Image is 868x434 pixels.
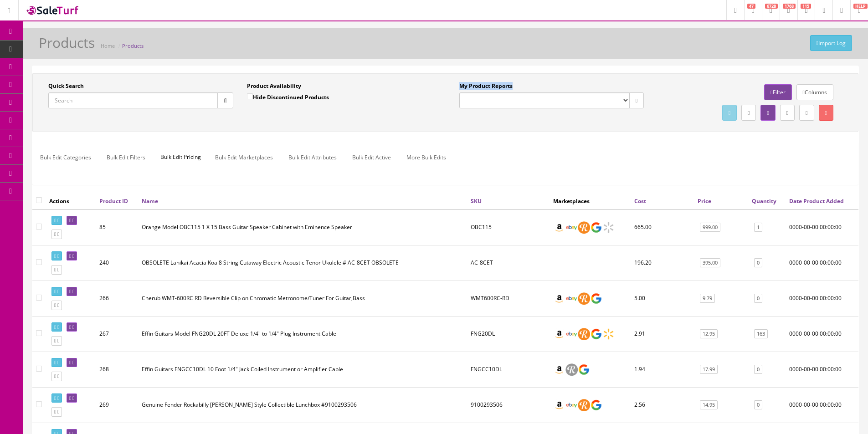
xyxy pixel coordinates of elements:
[48,92,218,108] input: Search
[631,316,694,352] td: 2.91
[602,328,615,340] img: walmart
[471,197,482,205] a: SKU
[590,399,602,411] img: google_shopping
[700,400,718,410] a: 14.95
[631,209,694,245] td: 665.00
[700,294,715,303] a: 9.79
[553,399,565,411] img: amazon
[138,281,467,316] td: Cherub WMT-600RC RD Reversible Clip on Chromatic Metronome/Tuner For Guitar,Bass
[142,197,158,205] a: Name
[96,209,138,245] td: 85
[467,387,550,423] td: 9100293506
[247,93,253,99] input: Hide Discontinued Products
[101,42,115,49] a: Home
[590,292,602,305] img: google_shopping
[565,292,578,305] img: ebay
[786,387,858,423] td: 0000-00-00 00:00:00
[467,352,550,387] td: FNGCC10DL
[138,209,467,245] td: Orange Model OBC115 1 X 15 Bass Guitar Speaker Cabinet with Eminence Speaker
[208,148,280,166] a: Bulk Edit Marketplaces
[247,82,301,90] label: Product Availability
[786,209,858,245] td: 0000-00-00 00:00:00
[48,82,84,90] label: Quick Search
[467,209,550,245] td: OBC115
[550,193,631,209] th: Marketplaces
[467,281,550,316] td: WMT600RC-RD
[345,148,398,166] a: Bulk Edit Active
[796,84,833,100] a: Columns
[99,197,128,205] a: Product ID
[631,245,694,281] td: 196.20
[810,35,852,51] a: Import Log
[96,352,138,387] td: 268
[46,193,96,209] th: Actions
[754,365,762,374] a: 0
[33,148,98,166] a: Bulk Edit Categories
[122,42,144,49] a: Products
[399,148,453,166] a: More Bulk Edits
[96,316,138,352] td: 267
[700,258,720,268] a: 395.00
[39,35,95,50] h1: Products
[138,387,467,423] td: Genuine Fender Rockabilly Roth Style Collectible Lunchbox #9100293506
[459,82,513,90] label: My Product Reports
[565,399,578,411] img: ebay
[634,197,646,205] a: Cost
[754,223,762,232] a: 1
[631,281,694,316] td: 5.00
[154,148,208,166] span: Bulk Edit Pricing
[801,4,811,9] span: 115
[700,223,720,232] a: 999.00
[590,221,602,234] img: google_shopping
[467,316,550,352] td: FNG20DL
[786,316,858,352] td: 0000-00-00 00:00:00
[281,148,344,166] a: Bulk Edit Attributes
[138,352,467,387] td: Effin Guitars FNGCC10DL 10 Foot 1/4" Jack Coiled Instrument or Amplifier Cable
[578,399,590,411] img: reverb
[764,84,791,100] a: Filter
[578,221,590,234] img: reverb
[786,352,858,387] td: 0000-00-00 00:00:00
[138,245,467,281] td: OBSOLETE Lanikai Acacia Koa 8 String Cutaway Electric Acoustic Tenor Ukulele # AC-8CET OBSOLETE
[565,221,578,234] img: ebay
[96,281,138,316] td: 266
[247,92,329,102] label: Hide Discontinued Products
[565,363,578,376] img: reverb
[602,221,615,234] img: walmart
[765,4,778,9] span: 6728
[754,400,762,410] a: 0
[467,245,550,281] td: AC-8CET
[698,197,711,205] a: Price
[789,197,844,205] a: Date Product Added
[631,387,694,423] td: 2.56
[783,4,796,9] span: 1768
[96,387,138,423] td: 269
[565,328,578,340] img: ebay
[700,365,718,374] a: 17.99
[853,4,868,9] span: HELP
[590,328,602,340] img: google_shopping
[99,148,153,166] a: Bulk Edit Filters
[138,316,467,352] td: Effin Guitars Model FNG20DL 20FT Deluxe 1/4" to 1/4" Plug Instrument Cable
[752,197,776,205] a: Quantity
[553,292,565,305] img: amazon
[553,221,565,234] img: amazon
[578,292,590,305] img: reverb
[700,329,718,339] a: 12.95
[578,328,590,340] img: reverb
[754,258,762,268] a: 0
[631,352,694,387] td: 1.94
[786,281,858,316] td: 0000-00-00 00:00:00
[26,4,80,16] img: SaleTurf
[578,363,590,376] img: google_shopping
[553,363,565,376] img: amazon
[754,294,762,303] a: 0
[747,4,755,9] span: 47
[786,245,858,281] td: 0000-00-00 00:00:00
[96,245,138,281] td: 240
[553,328,565,340] img: amazon
[754,329,768,339] a: 163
